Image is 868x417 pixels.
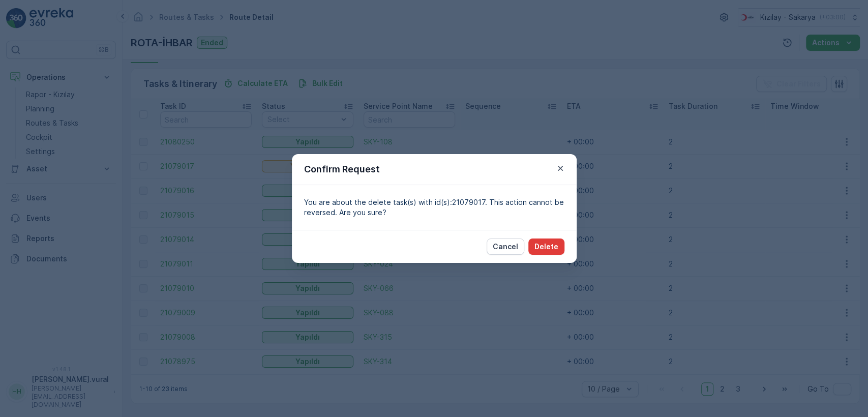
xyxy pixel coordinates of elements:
[304,162,380,176] p: Confirm Request
[304,197,564,218] p: You are about the delete task(s) with id(s):21079017. This action cannot be reversed. Are you sure?
[487,239,524,255] button: Cancel
[493,242,518,252] p: Cancel
[528,239,564,255] button: Delete
[534,242,558,252] p: Delete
